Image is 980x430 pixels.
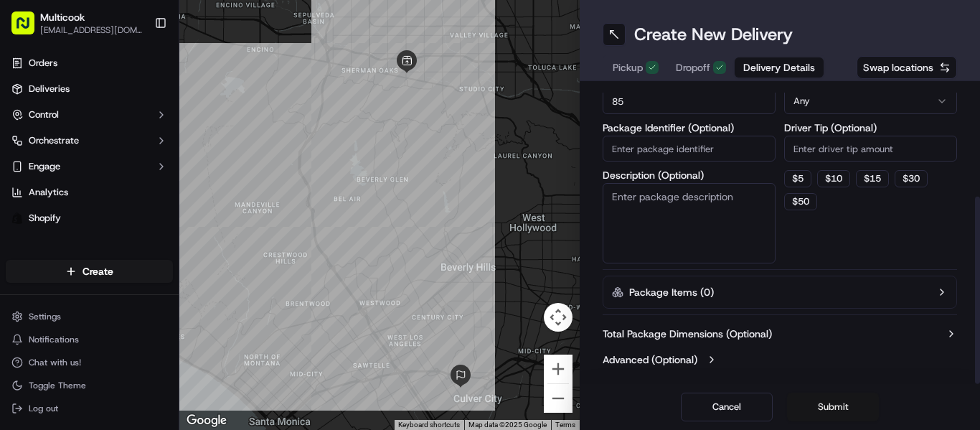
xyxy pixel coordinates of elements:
span: Chat with us! [29,357,81,368]
label: Advanced (Optional) [603,352,697,367]
img: 1736555255976-a54dd68f-1ca7-489b-9aae-adbdc363a1c4 [14,137,40,163]
p: Welcome 👋 [14,57,261,80]
a: Terms (opens in new tab) [555,421,575,429]
span: • [156,261,161,273]
input: Got a question? Start typing here... [37,93,258,108]
span: Wisdom [PERSON_NAME] [44,223,153,234]
button: Zoom out [544,384,573,413]
button: Control [6,103,173,126]
button: Toggle Theme [6,375,173,396]
span: Wisdom [PERSON_NAME] [44,261,153,273]
div: We're available if you need us! [65,151,197,163]
span: [DATE] [164,261,193,273]
a: Deliveries [6,78,173,101]
span: Map data ©2025 Google [468,421,547,429]
button: [EMAIL_ADDRESS][DOMAIN_NAME] [40,24,143,36]
span: Control [29,108,59,121]
span: Orders [29,57,57,70]
button: Submit [787,393,879,421]
span: Pickup [613,60,643,75]
button: Create [6,260,173,283]
input: Enter package value [603,88,776,114]
span: Notifications [29,334,79,345]
button: Start new chat [244,141,261,159]
div: Past conversations [14,187,96,198]
button: $5 [784,170,811,187]
span: Swap locations [863,60,933,75]
img: Wisdom Oko [14,209,37,237]
button: $15 [856,170,889,187]
span: Shopify [29,212,61,225]
button: Swap locations [857,56,957,79]
span: Orchestrate [29,134,79,147]
img: Shopify logo [11,212,23,224]
span: [DATE] [164,223,193,234]
a: 📗Knowledge Base [9,315,116,341]
a: Open this area in Google Maps (opens a new window) [183,411,230,430]
span: Analytics [29,186,68,199]
button: Multicook[EMAIL_ADDRESS][DOMAIN_NAME] [6,6,149,40]
img: 1736555255976-a54dd68f-1ca7-489b-9aae-adbdc363a1c4 [29,223,40,235]
button: Multicook [40,10,85,24]
button: Package Items (0) [603,276,957,309]
button: Zoom in [544,355,573,383]
button: $30 [895,170,928,187]
label: Driver Tip (Optional) [784,123,957,133]
button: Keyboard shortcuts [398,420,460,430]
button: Settings [6,307,173,327]
button: $50 [784,193,817,210]
div: Start new chat [65,137,235,151]
a: 💻API Documentation [116,315,236,341]
button: Cancel [681,393,773,421]
img: Google [183,411,230,430]
a: Orders [6,52,173,75]
button: Engage [6,155,173,178]
img: 8571987876998_91fb9ceb93ad5c398215_72.jpg [30,137,56,163]
span: Delivery Details [743,60,815,75]
span: Engage [29,160,60,173]
label: Package Identifier (Optional) [603,123,776,133]
button: Map camera controls [544,303,573,332]
span: Create [83,264,113,279]
button: Log out [6,398,173,419]
button: Advanced (Optional) [603,352,957,367]
input: Enter package identifier [603,136,776,162]
button: $10 [817,170,850,187]
label: Description (Optional) [603,170,776,180]
span: Dropoff [676,60,710,75]
button: See all [222,184,261,201]
span: • [156,223,161,234]
button: Chat with us! [6,352,173,373]
button: Notifications [6,329,173,350]
div: Favorites [6,241,173,264]
a: Analytics [6,181,173,204]
label: Package Items ( 0 ) [629,285,714,299]
span: Settings [29,311,61,322]
span: Deliveries [29,83,70,95]
button: Orchestrate [6,129,173,152]
input: Enter driver tip amount [784,136,957,162]
a: Shopify [6,207,173,230]
img: Wisdom Oko [14,248,37,276]
button: Total Package Dimensions (Optional) [603,327,957,341]
a: Powered byPylon [101,323,174,335]
span: Log out [29,403,58,414]
span: Pylon [143,324,174,335]
span: Toggle Theme [29,380,86,391]
label: Total Package Dimensions (Optional) [603,327,772,341]
h1: Create New Delivery [634,23,793,46]
img: 1736555255976-a54dd68f-1ca7-489b-9aae-adbdc363a1c4 [29,262,40,274]
img: Nash [14,14,43,43]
